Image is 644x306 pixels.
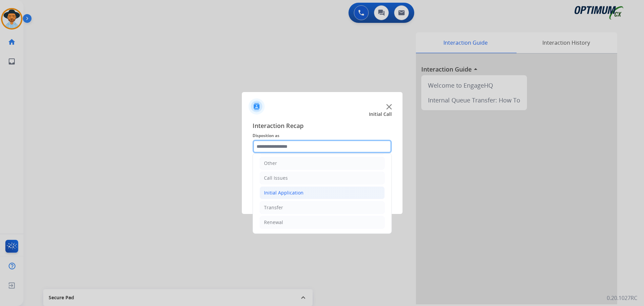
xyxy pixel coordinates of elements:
img: contactIcon [249,98,265,115]
span: Interaction Recap [253,121,392,132]
span: Disposition as [253,132,392,140]
div: Initial Application [264,189,304,196]
div: Renewal [264,219,283,226]
div: Call Issues [264,175,288,181]
div: Transfer [264,204,283,211]
span: Initial Call [369,111,392,118]
div: Other [264,160,277,167]
p: 0.20.1027RC [607,294,637,302]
